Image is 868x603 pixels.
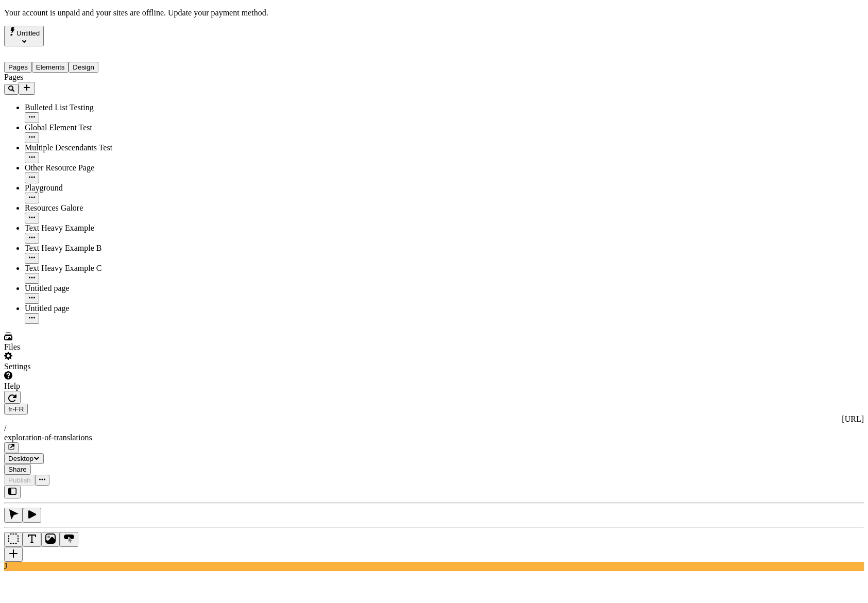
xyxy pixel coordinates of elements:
[4,453,44,464] button: Desktop
[4,464,31,475] button: Share
[19,82,35,95] button: Add new
[25,244,128,253] div: Text Heavy Example B
[25,223,128,233] div: Text Heavy Example
[25,143,128,152] div: Multiple Descendants Test
[4,362,128,371] div: Settings
[25,103,128,112] div: Bulleted List Testing
[25,163,128,173] div: Other Resource Page
[4,424,864,433] div: /
[168,8,268,17] span: Update your payment method.
[4,475,35,486] button: Publish
[25,203,128,213] div: Resources Galore
[8,476,31,484] span: Publish
[25,123,128,132] div: Global Element Test
[4,62,32,73] button: Pages
[23,532,41,547] button: Text
[25,304,128,313] div: Untitled page
[25,183,128,193] div: Playground
[4,532,23,547] button: Box
[4,433,864,442] div: exploration-of-translations
[69,62,98,73] button: Design
[4,404,28,415] button: Open locale picker
[4,382,128,391] div: Help
[4,342,128,352] div: Files
[8,466,27,473] span: Share
[41,532,60,547] button: Image
[4,562,864,571] div: J
[25,284,128,293] div: Untitled page
[16,29,40,37] span: Untitled
[32,62,69,73] button: Elements
[4,26,44,46] button: Select site
[4,415,864,424] div: [URL]
[60,532,78,547] button: Button
[25,264,128,273] div: Text Heavy Example C
[4,8,864,18] p: Your account is unpaid and your sites are offline.
[8,455,33,462] span: Desktop
[4,73,128,82] div: Pages
[8,405,24,413] span: fr-FR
